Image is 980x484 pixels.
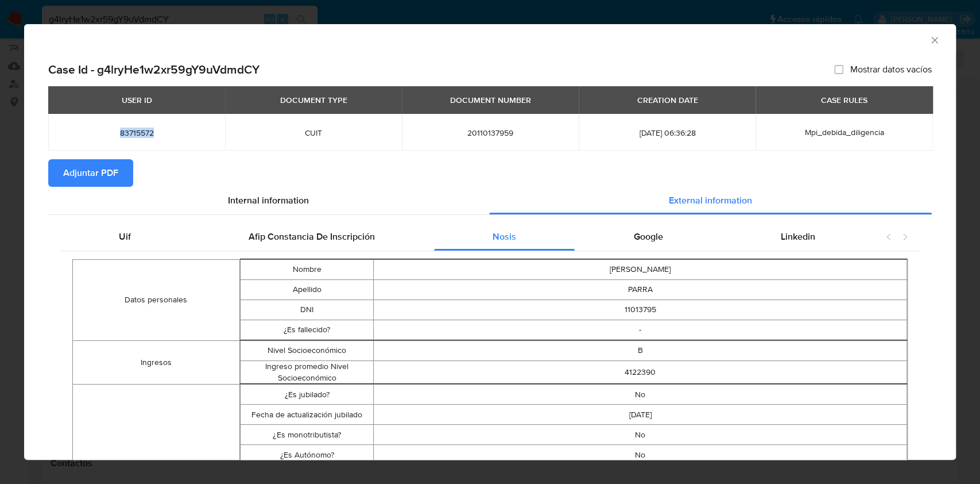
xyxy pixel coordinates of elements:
[240,260,373,280] td: Nombre
[443,90,538,110] div: DOCUMENT NUMBER
[834,65,843,74] input: Mostrar datos vacíos
[239,128,388,138] span: CUIT
[374,320,907,340] td: -
[119,230,131,243] span: Uif
[228,194,309,207] span: Internal information
[669,194,752,207] span: External information
[374,341,907,361] td: B
[850,64,932,75] span: Mostrar datos vacíos
[73,341,240,385] td: Ingresos
[73,260,240,341] td: Datos personales
[240,341,373,361] td: Nivel Socioeconómico
[48,159,133,187] button: Adjuntar PDF
[48,62,259,77] h2: Case Id - g4lryHe1w2xr59gY9uVdmdCY
[374,425,907,445] td: No
[240,361,373,384] td: Ingreso promedio Nivel Socioeconómico
[592,128,742,138] span: [DATE] 06:36:28
[240,320,373,340] td: ¿Es fallecido?
[240,425,373,445] td: ¿Es monotributista?
[374,280,907,300] td: PARRA
[273,90,354,110] div: DOCUMENT TYPE
[240,385,373,405] td: ¿Es jubilado?
[115,90,159,110] div: USER ID
[374,405,907,425] td: [DATE]
[62,128,211,138] span: 83715572
[374,260,907,280] td: [PERSON_NAME]
[48,187,932,214] div: Detailed info
[374,361,907,384] td: 4122390
[240,405,373,425] td: Fecha de actualización jubilado
[240,300,373,320] td: DNI
[781,230,815,243] span: Linkedin
[249,230,375,243] span: Afip Constancia De Inscripción
[24,24,956,460] div: closure-recommendation-modal
[814,90,874,110] div: CASE RULES
[493,230,516,243] span: Nosis
[63,160,118,186] span: Adjuntar PDF
[374,445,907,465] td: No
[374,300,907,320] td: 11013795
[60,223,874,251] div: Detailed external info
[240,280,373,300] td: Apellido
[416,128,565,138] span: 20110137959
[804,126,884,138] span: Mpi_debida_diligencia
[374,385,907,405] td: No
[240,445,373,465] td: ¿Es Autónomo?
[630,90,704,110] div: CREATION DATE
[929,34,939,45] button: Cerrar ventana
[634,230,663,243] span: Google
